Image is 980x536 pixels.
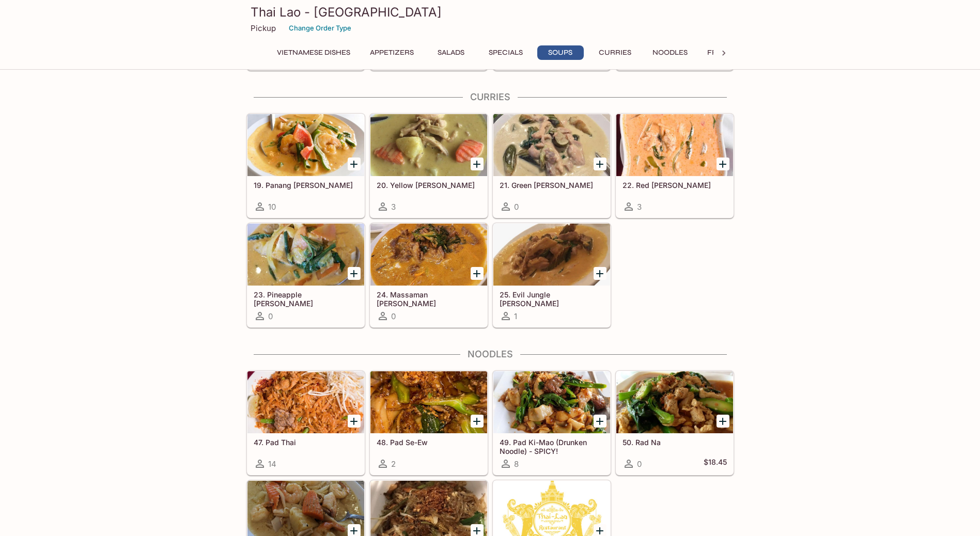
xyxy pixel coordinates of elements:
[471,157,484,170] button: Add 20. Yellow Curry
[254,181,358,190] h5: 19. Panang [PERSON_NAME]
[623,181,727,190] h5: 22. Red [PERSON_NAME]
[702,45,754,60] button: Fried Rice
[377,181,481,190] h5: 20. Yellow [PERSON_NAME]
[247,114,365,218] a: 19. Panang [PERSON_NAME]10
[514,311,517,321] span: 1
[471,415,484,428] button: Add 48. Pad Se-Ew
[493,224,610,286] div: 25. Evil Jungle Curry
[493,223,611,327] a: 25. Evil Jungle [PERSON_NAME]1
[370,223,488,327] a: 24. Massaman [PERSON_NAME]0
[377,290,481,307] h5: 24. Massaman [PERSON_NAME]
[348,415,361,428] button: Add 47. Pad Thai
[247,371,365,475] a: 47. Pad Thai14
[254,290,358,307] h5: 23. Pineapple [PERSON_NAME]
[594,267,606,280] button: Add 25. Evil Jungle Curry
[348,157,361,170] button: Add 19. Panang Curry
[493,114,610,176] div: 21. Green Curry
[268,202,276,212] span: 10
[370,224,487,286] div: 24. Massaman Curry
[500,290,604,307] h5: 25. Evil Jungle [PERSON_NAME]
[717,157,729,170] button: Add 22. Red Curry
[647,45,693,60] button: Noodles
[370,371,488,475] a: 48. Pad Se-Ew2
[471,267,484,280] button: Add 24. Massaman Curry
[364,45,419,60] button: Appetizers
[592,45,639,60] button: Curries
[500,438,604,455] h5: 49. Pad Ki-Mao (Drunken Noodle) - SPICY!
[254,438,358,447] h5: 47. Pad Thai
[247,114,364,176] div: 19. Panang Curry
[500,181,604,190] h5: 21. Green [PERSON_NAME]
[391,459,396,469] span: 2
[717,415,729,428] button: Add 50. Rad Na
[391,311,396,321] span: 0
[514,202,519,212] span: 0
[370,371,487,433] div: 48. Pad Se-Ew
[594,415,606,428] button: Add 49. Pad Ki-Mao (Drunken Noodle) - SPICY!
[428,45,474,60] button: Salads
[271,45,356,60] button: Vietnamese Dishes
[377,438,481,447] h5: 48. Pad Se-Ew
[370,114,487,176] div: 20. Yellow Curry
[616,114,734,218] a: 22. Red [PERSON_NAME]3
[623,438,727,447] h5: 50. Rad Na
[637,202,642,212] span: 3
[246,349,734,360] h4: Noodles
[616,114,733,176] div: 22. Red Curry
[251,4,730,20] h3: Thai Lao - [GEOGRAPHIC_DATA]
[251,23,276,33] p: Pickup
[594,157,606,170] button: Add 21. Green Curry
[268,311,273,321] span: 0
[493,371,611,475] a: 49. Pad Ki-Mao (Drunken Noodle) - SPICY!8
[704,458,727,470] h5: $18.45
[247,224,364,286] div: 23. Pineapple Curry
[391,202,396,212] span: 3
[493,371,610,433] div: 49. Pad Ki-Mao (Drunken Noodle) - SPICY!
[370,114,488,218] a: 20. Yellow [PERSON_NAME]3
[616,371,733,433] div: 50. Rad Na
[268,459,276,469] span: 14
[284,20,356,36] button: Change Order Type
[247,223,365,327] a: 23. Pineapple [PERSON_NAME]0
[247,371,364,433] div: 47. Pad Thai
[616,371,734,475] a: 50. Rad Na0$18.45
[483,45,529,60] button: Specials
[637,459,642,469] span: 0
[537,45,584,60] button: Soups
[514,459,519,469] span: 8
[493,114,611,218] a: 21. Green [PERSON_NAME]0
[348,267,361,280] button: Add 23. Pineapple Curry
[246,91,734,103] h4: Curries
